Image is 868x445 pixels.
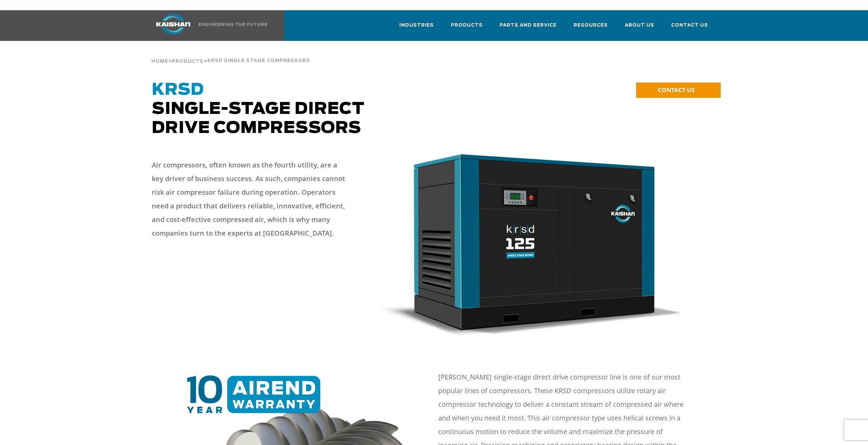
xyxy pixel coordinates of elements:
span: KRSD [152,82,204,98]
span: CONTACT US [658,86,694,94]
p: Air compressors, often known as the fourth utility, are a key driver of business success. As such... [152,158,350,240]
span: Contact Us [671,21,708,29]
span: Products [172,59,204,64]
a: Products [172,58,204,64]
a: Home [151,58,168,64]
a: Parts and Service [500,16,557,40]
a: About Us [625,16,654,40]
a: CONTACT US [636,83,721,98]
a: Contact Us [671,16,708,40]
a: Kaishan USA [148,10,268,41]
span: Single-Stage Direct Drive Compressors [152,82,365,136]
span: Home [151,59,168,64]
span: krsd single stage compressors [207,59,310,63]
span: Parts and Service [500,21,557,29]
img: kaishan logo [148,14,199,34]
a: Products [451,16,483,40]
a: Resources [574,16,608,40]
img: krsd125 [381,151,683,336]
span: About Us [625,21,654,29]
span: Products [451,21,483,29]
span: Resources [574,21,608,29]
img: Engineering the future [199,23,267,26]
div: > > [151,41,310,67]
a: Industries [399,16,434,40]
span: Industries [399,21,434,29]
